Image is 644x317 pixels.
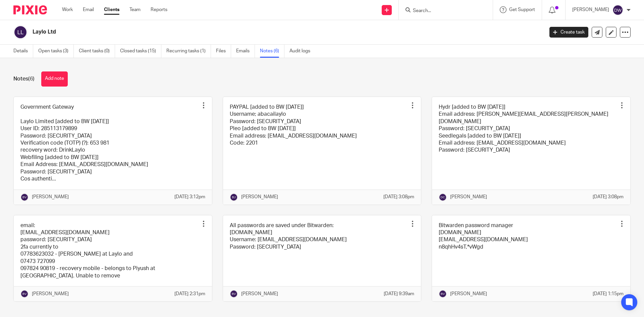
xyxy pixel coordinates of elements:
p: [PERSON_NAME] [32,194,69,200]
a: Create task [549,27,588,38]
p: [PERSON_NAME] [32,290,69,297]
a: Work [62,6,73,13]
img: svg%3E [230,290,238,298]
input: Search [412,8,473,14]
a: Closed tasks (15) [120,45,161,58]
p: [PERSON_NAME] [241,290,278,297]
p: [PERSON_NAME] [572,6,609,13]
h1: Notes [13,75,35,83]
p: [DATE] 3:08pm [593,194,624,200]
img: svg%3E [13,25,28,39]
a: Team [129,6,141,13]
a: Client tasks (0) [79,45,115,58]
a: Clients [104,6,119,13]
img: svg%3E [20,290,29,298]
img: svg%3E [612,5,623,15]
a: Files [216,45,231,58]
a: Open tasks (3) [38,45,74,58]
a: Audit logs [289,45,315,58]
img: svg%3E [20,193,29,201]
a: Details [13,45,33,58]
img: svg%3E [439,290,447,298]
p: [DATE] 3:12pm [174,194,205,200]
span: Get Support [509,7,535,12]
p: [PERSON_NAME] [450,194,487,200]
p: [DATE] 2:31pm [174,290,205,297]
a: Recurring tasks (1) [166,45,211,58]
p: [PERSON_NAME] [241,194,278,200]
a: Emails [236,45,255,58]
a: Notes (6) [260,45,284,58]
img: svg%3E [439,193,447,201]
h2: Laylo Ltd [33,29,438,36]
a: Email [83,6,94,13]
p: [DATE] 3:08pm [383,194,414,200]
p: [PERSON_NAME] [450,290,487,297]
span: (6) [28,76,35,82]
p: [DATE] 1:15pm [593,290,624,297]
button: Add note [41,71,68,87]
img: svg%3E [230,193,238,201]
img: Pixie [13,5,47,14]
p: [DATE] 9:39am [384,290,414,297]
a: Reports [151,6,167,13]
